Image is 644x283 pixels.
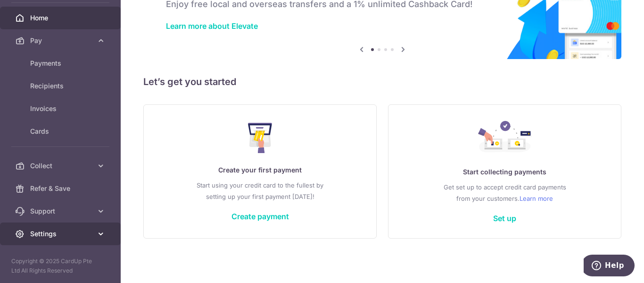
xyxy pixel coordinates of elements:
a: Learn more about Elevate [166,21,258,31]
p: Start collecting payments [407,166,602,178]
h5: Let’s get you started [143,74,621,89]
p: Start using your credit card to the fullest by setting up your first payment [DATE]! [163,180,357,202]
span: Collect [30,161,92,171]
img: Make Payment [248,123,272,153]
span: Home [30,13,92,23]
span: Refer & Save [30,184,92,193]
a: Set up [493,214,516,223]
span: Pay [30,36,92,45]
img: Collect Payment [478,121,532,155]
span: Invoices [30,104,92,113]
a: Create payment [231,212,289,221]
span: Support [30,206,92,216]
p: Get set up to accept credit card payments from your customers. [407,181,602,204]
p: Create your first payment [163,164,357,176]
span: Recipients [30,81,92,91]
iframe: Opens a widget where you can find more information [584,255,635,278]
span: Cards [30,127,92,136]
span: Settings [30,229,92,239]
span: Payments [30,59,92,68]
a: Learn more [520,193,553,204]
